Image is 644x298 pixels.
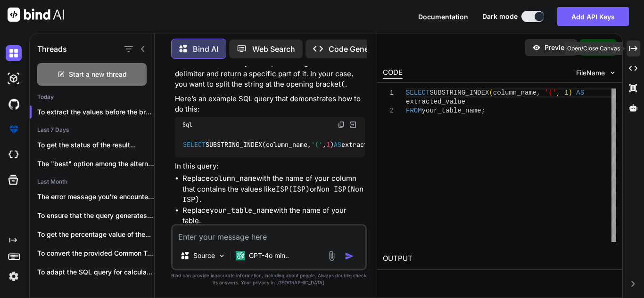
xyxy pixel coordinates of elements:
[8,8,64,22] img: Bind AI
[37,211,154,220] p: To ensure that the query generates dates...
[183,141,206,149] span: SELECT
[210,174,256,183] code: column_name
[345,251,354,261] img: icon
[556,89,560,97] span: ,
[193,43,218,55] p: Bind AI
[311,141,322,149] span: '('
[537,89,540,97] span: ,
[30,93,154,101] h2: Today
[6,147,22,163] img: cloudideIcon
[6,268,22,284] img: settings
[576,89,584,97] span: AS
[349,121,357,129] img: Open in Browser
[422,107,481,114] span: your_table_name
[37,267,154,277] p: To adapt the SQL query for calculating...
[210,206,273,215] code: your_table_name
[6,45,22,61] img: darkChat
[493,89,537,97] span: column_name
[576,68,605,78] span: FileName
[6,96,22,112] img: githubDark
[6,71,22,87] img: darkAi-studio
[406,89,429,97] span: SELECT
[557,7,629,26] button: Add API Keys
[37,286,154,296] p: To calculate the difference in days between...
[418,13,468,21] span: Documentation
[326,141,330,149] span: 1
[569,89,572,97] span: )
[545,43,570,52] p: Preview
[276,185,310,194] code: ISP(ISP)
[406,107,422,114] span: FROM
[182,121,192,129] span: Sql
[334,141,341,149] span: AS
[37,249,154,258] p: To convert the provided Common Table Expressions...
[489,89,493,97] span: (
[193,251,215,260] p: Source
[37,159,154,169] p: The "best" option among the alternatives to...
[545,89,556,97] span: '('
[182,205,365,226] li: Replace with the name of your table.
[383,89,394,97] div: 1
[338,121,345,129] img: copy
[564,89,568,97] span: 1
[175,161,365,172] p: In this query:
[37,107,154,117] p: To extract the values before the bracket...
[252,43,295,55] p: Web Search
[329,43,386,55] p: Code Generator
[37,192,154,201] p: The error message you're encountering indicates that...
[236,251,245,260] img: GPT-4o mini
[383,106,394,115] div: 2
[249,251,289,260] p: GPT-4o min..
[6,121,22,137] img: premium
[69,70,127,79] span: Start a new thread
[37,140,154,150] p: To get the status of the result...
[482,12,518,21] span: Dark mode
[406,98,465,105] span: extracted_value
[30,126,154,134] h2: Last 7 Days
[564,42,623,55] div: Open/Close Canvas
[37,43,67,55] h1: Threads
[418,12,468,22] button: Documentation
[341,80,345,89] code: (
[429,89,489,97] span: SUBSTRING_INDEX
[383,67,403,79] div: CODE
[30,178,154,185] h2: Last Month
[182,140,474,150] code: SUBSTRING_INDEX(column_name, , ) extracted_value your_table_name;
[182,173,365,205] li: Replace with the name of your column that contains the values like or .
[182,185,363,205] code: Non ISP(Non ISP)
[171,272,367,286] p: Bind can provide inaccurate information, including about people. Always double-check its answers....
[532,43,541,52] img: preview
[609,69,617,77] img: chevron down
[481,107,485,114] span: ;
[175,94,365,115] p: Here’s an example SQL query that demonstrates how to do this:
[37,230,154,239] p: To get the percentage value of the...
[218,252,226,260] img: Pick Models
[377,248,622,270] h2: OUTPUT
[326,250,337,261] img: attachment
